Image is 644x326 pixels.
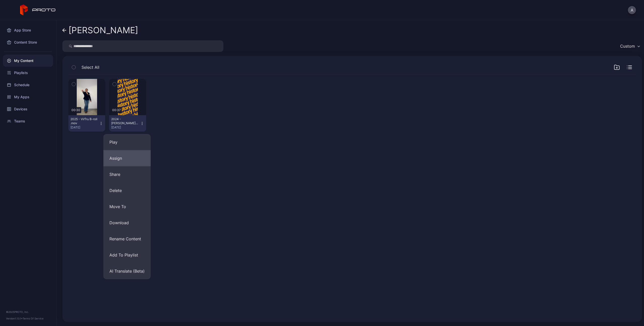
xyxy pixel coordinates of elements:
[68,115,105,132] button: 2025 - VirTru B-roll .mov[DATE]
[3,79,53,91] a: Schedule
[103,215,151,231] button: Download
[3,67,53,79] a: Playlists
[628,6,636,14] button: A
[103,166,151,182] button: Share
[103,231,151,247] button: Rename Content
[111,125,140,129] div: [DATE]
[3,103,53,115] a: Devices
[103,182,151,199] button: Delete
[6,317,23,320] span: Version 1.13.1 •
[103,134,151,150] button: Play
[23,317,44,320] a: Terms Of Service
[618,40,642,52] button: Custom
[3,55,53,67] a: My Content
[70,117,98,125] div: 2025 - VirTru B-roll .mov
[103,150,151,166] button: Assign
[3,91,53,103] a: My Apps
[103,263,151,279] button: AI Translate (Beta)
[3,36,53,48] a: Content Store
[111,117,139,125] div: 2024 - Stumberg Venture Competition - By The Numbers Video.mp4
[62,24,138,36] a: [PERSON_NAME]
[3,24,53,36] a: App Store
[3,115,53,127] a: Teams
[68,25,138,35] div: [PERSON_NAME]
[103,247,151,263] button: Add To Playlist
[82,64,99,70] span: Select All
[6,310,50,314] div: © 2025 PROTO, Inc.
[70,125,99,129] div: [DATE]
[103,199,151,215] button: Move To
[620,44,635,49] div: Custom
[109,115,146,132] button: 2024 - [PERSON_NAME] Venture Competition - By The Numbers Video.mp4[DATE]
